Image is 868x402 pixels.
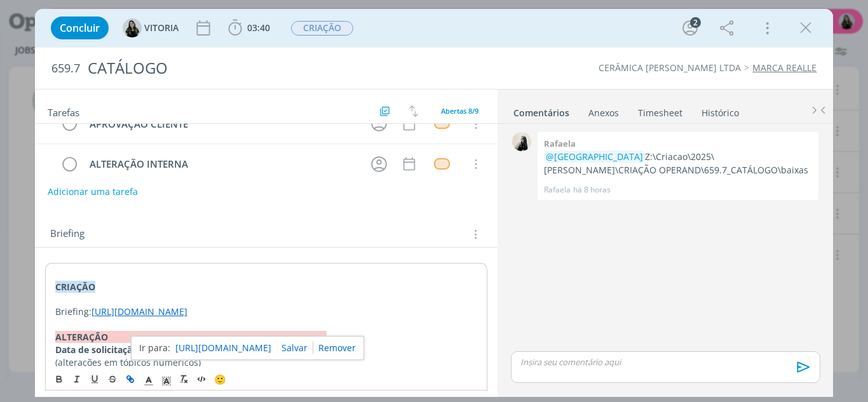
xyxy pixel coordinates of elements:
a: MARCA REALLE [752,62,817,74]
span: @[GEOGRAPHIC_DATA] [546,151,643,163]
div: ALTERAÇÃO INTERNA [85,156,360,172]
p: Briefing: [55,305,478,318]
button: 🙂 [211,372,229,387]
span: 03:40 [247,22,270,34]
span: CRIAÇÃO [291,21,353,36]
span: Concluir [60,23,100,33]
strong: Data de solicitação: [55,344,140,356]
span: 659.7 [51,62,80,76]
img: V [123,18,142,37]
a: [URL][DOMAIN_NAME] [92,305,187,318]
a: Comentários [513,101,570,119]
span: Cor do Texto [140,372,158,387]
a: CERÂMICA [PERSON_NAME] LTDA [599,62,741,74]
span: há 8 horas [573,184,611,196]
div: 2 [690,17,701,28]
img: R [512,132,531,151]
div: Anexos [588,107,619,119]
span: Abertas 8/9 [441,106,478,116]
div: dialog [35,9,834,397]
button: VVITORIA [123,18,179,37]
button: Concluir [51,17,109,39]
div: CATÁLOGO [83,53,492,84]
a: Timesheet [637,101,683,119]
span: 🙂 [214,373,226,385]
button: CRIAÇÃO [290,20,354,36]
div: APROVAÇÃO CLIENTE [85,116,360,132]
p: Rafaela [544,184,571,196]
a: [URL][DOMAIN_NAME] [175,340,271,356]
p: Z:\Criacao\2025\[PERSON_NAME]\CRIAÇÃO OPERAND\659.7_CATÁLOGO\baixas [544,151,812,177]
b: Rafaela [544,138,576,149]
p: (alterações em tópicos numéricos) [55,356,478,369]
span: Briefing [50,226,85,243]
strong: ALTERAÇÃO [55,331,327,343]
button: Adicionar uma tarefa [47,180,139,203]
strong: CRIAÇÃO [55,281,95,293]
span: Cor de Fundo [158,372,175,387]
button: 03:40 [225,18,273,38]
a: Histórico [701,101,740,119]
span: VITORIA [144,23,179,32]
span: Tarefas [48,104,79,119]
button: 2 [680,18,700,38]
img: arrow-down-up.svg [409,105,418,117]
